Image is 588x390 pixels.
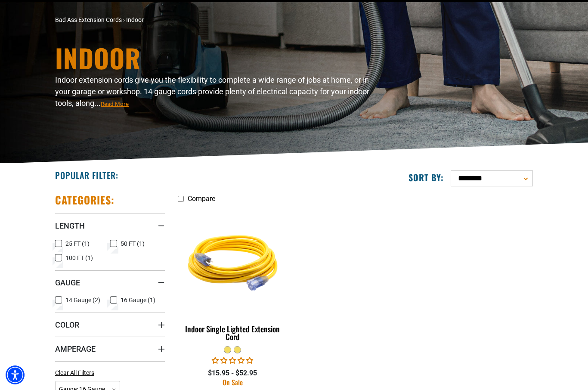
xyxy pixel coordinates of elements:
[65,241,90,247] span: 25 FT (1)
[55,337,165,361] summary: Amperage
[55,344,96,354] span: Amperage
[55,368,98,378] a: Clear All Filters
[55,313,165,337] summary: Color
[55,16,122,23] a: Bad Ass Extension Cords
[65,297,100,303] span: 14 Gauge (2)
[6,365,25,384] div: Accessibility Menu
[55,75,369,108] span: Indoor extension cords give you the flexibility to complete a wide range of jobs at home, or in y...
[55,221,85,231] span: Length
[178,368,288,378] div: $15.95 - $52.95
[55,193,115,207] h2: Categories:
[121,241,145,247] span: 50 FT (1)
[178,379,288,386] div: On Sale
[55,214,165,238] summary: Length
[55,170,118,181] h2: Popular Filter:
[212,356,253,365] span: 0.00 stars
[55,15,369,25] nav: breadcrumbs
[179,211,287,310] img: Yellow
[65,255,93,261] span: 100 FT (1)
[55,369,94,376] span: Clear All Filters
[55,270,165,294] summary: Gauge
[101,101,129,107] span: Read More
[55,320,79,330] span: Color
[178,325,288,340] div: Indoor Single Lighted Extension Cord
[126,16,144,23] span: Indoor
[188,195,215,203] span: Compare
[409,172,444,183] label: Sort by:
[121,297,155,303] span: 16 Gauge (1)
[55,278,80,288] span: Gauge
[178,207,288,346] a: Yellow Indoor Single Lighted Extension Cord
[123,16,125,23] span: ›
[55,45,369,71] h1: Indoor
